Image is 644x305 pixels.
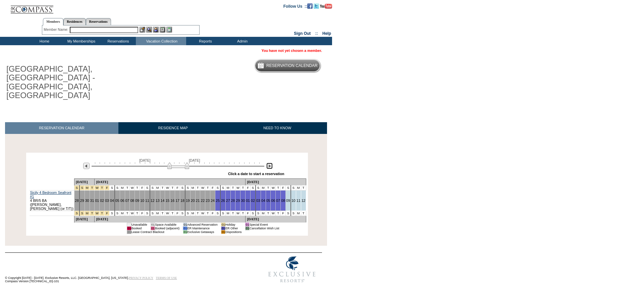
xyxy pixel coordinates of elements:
[307,3,313,9] img: Become our fan on Facebook
[180,211,185,216] td: S
[210,211,215,216] td: F
[246,216,306,222] td: [DATE]
[256,199,260,203] a: 03
[220,211,225,216] td: S
[156,199,160,203] a: 13
[186,199,190,203] a: 19
[291,199,296,203] a: 10
[266,185,271,190] td: T
[86,18,111,25] a: Reservations
[249,226,279,230] td: Cancellation Wish List
[118,122,228,134] a: RESIDENCE MAP
[221,230,225,234] td: 01
[225,185,230,190] td: M
[95,185,100,190] td: Spring Break Wk 4 2026 - Saturday to Saturday
[221,223,225,226] td: 01
[95,211,100,216] td: Spring Break Wk 4 2026 - Saturday to Saturday
[63,18,86,25] a: Residences
[135,199,139,203] a: 09
[221,226,225,230] td: 01
[110,199,114,203] a: 04
[161,199,165,203] a: 14
[79,185,85,190] td: Spring Break Wk 4 2026 - Saturday to Saturday
[185,185,190,190] td: S
[62,37,99,45] td: My Memberships
[85,199,89,203] a: 30
[145,185,150,190] td: S
[131,226,147,230] td: Booked
[236,199,240,203] a: 29
[74,178,94,185] td: [DATE]
[5,63,155,101] h1: [GEOGRAPHIC_DATA], [GEOGRAPHIC_DATA] - [GEOGRAPHIC_DATA], [GEOGRAPHIC_DATA]
[146,27,152,32] img: View
[187,226,218,230] td: ER Maintenance
[95,216,246,222] td: [DATE]
[105,199,109,203] a: 03
[74,185,79,190] td: Spring Break Wk 4 2026 - Saturday to Saturday
[286,211,291,216] td: S
[175,199,179,203] a: 17
[127,226,131,230] td: 01
[231,199,235,203] a: 28
[5,253,240,286] td: © Copyright [DATE] - [DATE]. Exclusive Resorts, LLC. [GEOGRAPHIC_DATA], [US_STATE]. Compass Versi...
[261,185,266,190] td: M
[135,211,140,216] td: T
[240,185,246,190] td: T
[215,185,220,190] td: S
[90,211,95,216] td: Spring Break Wk 4 2026 - Saturday to Saturday
[170,185,175,190] td: T
[223,37,260,45] td: Admin
[185,211,190,216] td: S
[294,31,311,36] a: Sign Out
[251,199,255,203] a: 02
[166,27,172,32] img: b_calculator.gif
[139,158,151,162] span: [DATE]
[180,199,184,203] a: 18
[314,3,319,9] img: Follow us on Twitter
[226,199,230,203] a: 27
[160,27,165,32] img: Reservations
[95,178,246,185] td: [DATE]
[221,199,225,203] a: 26
[276,211,281,216] td: T
[227,122,327,134] a: NEED TO KNOW
[261,211,266,216] td: M
[100,185,105,190] td: Spring Break Wk 4 2026 - Saturday to Saturday
[160,211,165,216] td: T
[125,185,130,190] td: T
[230,185,235,190] td: T
[183,226,187,230] td: 01
[135,185,140,190] td: T
[145,199,149,203] a: 11
[241,199,245,203] a: 30
[130,211,135,216] td: W
[83,163,90,169] img: Previous
[95,199,99,203] a: 01
[195,185,200,190] td: T
[283,3,307,9] td: Follow Us ::
[100,199,104,203] a: 02
[291,185,296,190] td: S
[175,185,180,190] td: F
[200,185,205,190] td: W
[74,211,79,216] td: Spring Break Wk 4 2026 - Saturday to Saturday
[256,211,261,216] td: S
[262,49,322,53] span: You have not yet chosen a member.
[105,185,110,190] td: Spring Break Wk 4 2026 - Saturday to Saturday
[186,37,223,45] td: Reports
[246,211,251,216] td: F
[320,4,332,8] a: Subscribe to our YouTube Channel
[153,27,159,32] img: Impersonate
[266,163,273,169] img: Next
[165,199,169,203] a: 15
[151,226,155,230] td: 01
[80,199,84,203] a: 29
[151,199,155,203] a: 12
[130,199,134,203] a: 08
[240,211,246,216] td: T
[165,185,170,190] td: W
[230,211,235,216] td: T
[190,211,195,216] td: M
[228,172,284,176] div: Click a date to start a reservation
[30,190,71,199] a: Sicily 4 Bedroom Seafront #1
